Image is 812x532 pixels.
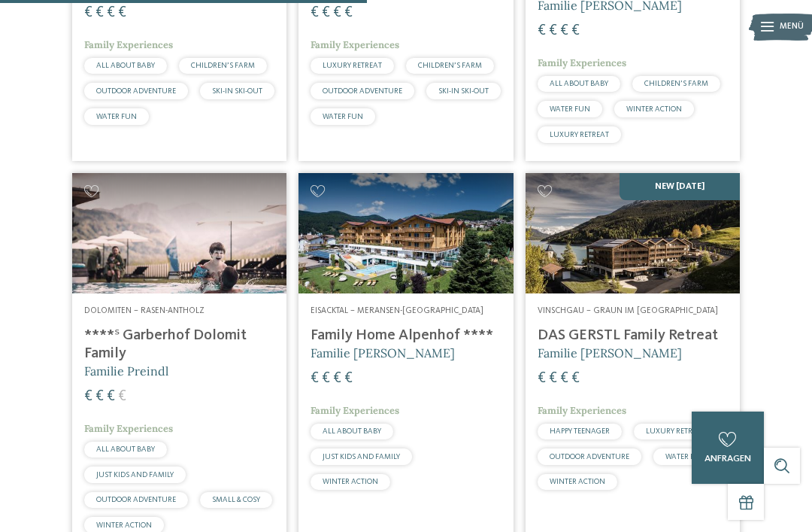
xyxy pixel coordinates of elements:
[560,371,568,386] span: €
[692,412,764,484] a: anfragen
[538,306,718,315] span: Vinschgau – Graun im [GEOGRAPHIC_DATA]
[72,173,286,293] img: Familienhotels gesucht? Hier findet ihr die besten!
[95,389,104,404] span: €
[550,427,610,435] span: HAPPY TEENAGER
[571,371,580,386] span: €
[333,5,341,20] span: €
[323,453,400,461] span: JUST KIDS AND FAMILY
[560,23,568,38] span: €
[526,173,740,293] img: Familienhotels gesucht? Hier findet ihr die besten!
[118,389,126,404] span: €
[323,427,381,435] span: ALL ABOUT BABY
[344,5,353,20] span: €
[538,327,728,345] h4: DAS GERSTL Family Retreat
[107,5,115,20] span: €
[298,173,513,293] img: Family Home Alpenhof ****
[323,62,382,69] span: LUXURY RETREAT
[311,404,399,417] span: Family Experiences
[550,478,605,485] span: WINTER ACTION
[626,105,682,113] span: WINTER ACTION
[344,371,353,386] span: €
[84,363,168,378] span: Familie Preindl
[322,371,330,386] span: €
[438,87,489,95] span: SKI-IN SKI-OUT
[84,389,92,404] span: €
[538,56,626,69] span: Family Experiences
[549,23,557,38] span: €
[84,38,173,51] span: Family Experiences
[96,87,176,95] span: OUTDOOR ADVENTURE
[311,371,319,386] span: €
[538,345,682,360] span: Familie [PERSON_NAME]
[96,62,155,69] span: ALL ABOUT BABY
[84,306,205,315] span: Dolomiten – Rasen-Antholz
[311,5,319,20] span: €
[704,454,751,464] span: anfragen
[323,478,378,485] span: WINTER ACTION
[107,389,115,404] span: €
[549,371,557,386] span: €
[550,105,590,113] span: WATER FUN
[323,113,363,120] span: WATER FUN
[322,5,330,20] span: €
[571,23,580,38] span: €
[311,327,501,345] h4: Family Home Alpenhof ****
[212,87,262,95] span: SKI-IN SKI-OUT
[212,496,260,503] span: SMALL & COSY
[95,5,104,20] span: €
[538,371,546,386] span: €
[96,496,176,503] span: OUTDOOR ADVENTURE
[191,62,255,69] span: CHILDREN’S FARM
[96,471,174,479] span: JUST KIDS AND FAMILY
[96,521,152,529] span: WINTER ACTION
[84,327,274,363] h4: ****ˢ Garberhof Dolomit Family
[550,80,608,87] span: ALL ABOUT BABY
[84,422,173,435] span: Family Experiences
[538,23,546,38] span: €
[84,5,92,20] span: €
[665,453,706,461] span: WATER FUN
[333,371,341,386] span: €
[118,5,126,20] span: €
[96,113,137,120] span: WATER FUN
[323,87,402,95] span: OUTDOOR ADVENTURE
[550,131,609,138] span: LUXURY RETREAT
[96,445,155,453] span: ALL ABOUT BABY
[550,453,629,461] span: OUTDOOR ADVENTURE
[311,345,455,360] span: Familie [PERSON_NAME]
[646,427,705,435] span: LUXURY RETREAT
[311,306,483,315] span: Eisacktal – Meransen-[GEOGRAPHIC_DATA]
[418,62,482,69] span: CHILDREN’S FARM
[538,404,626,417] span: Family Experiences
[644,80,708,87] span: CHILDREN’S FARM
[311,38,399,51] span: Family Experiences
